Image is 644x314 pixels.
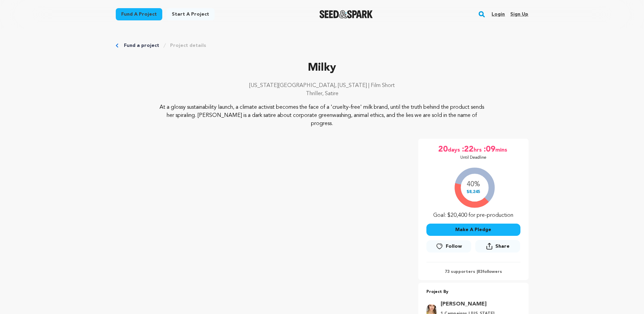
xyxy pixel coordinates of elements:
[510,9,528,20] a: Sign up
[426,269,520,275] p: 73 supporters | followers
[448,144,461,155] span: days
[166,8,215,20] a: Start a project
[116,90,529,98] p: Thriller, Satire
[116,42,529,49] div: Breadcrumb
[116,60,529,76] p: Milky
[483,144,495,155] span: :09
[426,288,520,296] p: Project By
[495,144,509,155] span: mins
[441,300,516,308] a: Goto Caity Brewer profile
[461,144,474,155] span: :22
[319,10,373,18] a: Seed&Spark Homepage
[116,82,529,90] p: [US_STATE][GEOGRAPHIC_DATA], [US_STATE] | Film Short
[170,42,206,49] a: Project details
[438,144,448,155] span: 20
[475,240,520,252] button: Share
[475,240,520,255] span: Share
[495,243,510,250] span: Share
[478,270,482,274] span: 83
[474,144,483,155] span: hrs
[319,10,373,18] img: Seed&Spark Logo Dark Mode
[460,155,486,160] p: Until Deadline
[426,240,471,252] a: Follow
[116,8,162,20] a: Fund a project
[492,9,505,20] a: Login
[426,224,520,236] button: Make A Pledge
[446,243,462,250] span: Follow
[124,42,159,49] a: Fund a project
[157,103,487,128] p: At a glossy sustainability launch, a climate activist becomes the face of a 'cruelty-free' milk b...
